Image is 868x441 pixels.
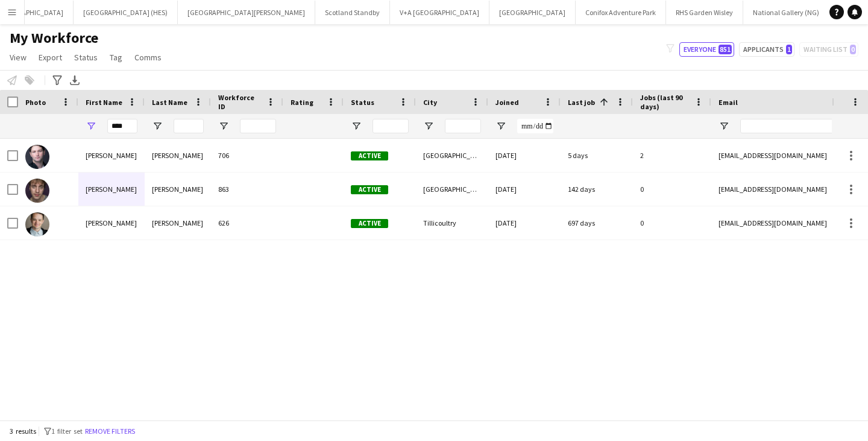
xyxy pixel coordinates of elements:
[105,49,127,65] a: Tag
[152,121,163,132] button: Open Filter Menu
[25,179,49,203] img: Rory Agnew
[679,42,734,57] button: Everyone851
[50,73,64,87] app-action-btn: Advanced filters
[86,121,96,132] button: Open Filter Menu
[390,1,489,24] button: V+A [GEOGRAPHIC_DATA]
[561,173,633,206] div: 142 days
[576,1,666,24] button: Conifox Adventure Park
[51,427,83,436] span: 1 filter set
[174,119,204,133] input: Last Name Filter Input
[633,139,711,172] div: 2
[495,121,506,132] button: Open Filter Menu
[315,1,390,24] button: Scotland Standby
[74,52,98,63] span: Status
[78,173,145,206] div: [PERSON_NAME]
[351,219,388,228] span: Active
[218,121,229,132] button: Open Filter Menu
[291,98,313,107] span: Rating
[86,98,122,107] span: First Name
[178,1,315,24] button: [GEOGRAPHIC_DATA][PERSON_NAME]
[69,49,102,65] a: Status
[633,173,711,206] div: 0
[719,45,732,54] span: 851
[110,52,122,63] span: Tag
[743,1,829,24] button: National Gallery (NG)
[145,206,211,240] div: [PERSON_NAME]
[218,93,262,111] span: Workforce ID
[561,206,633,240] div: 697 days
[78,139,145,172] div: [PERSON_NAME]
[488,173,561,206] div: [DATE]
[488,139,561,172] div: [DATE]
[719,98,738,107] span: Email
[34,49,67,65] a: Export
[495,98,519,107] span: Joined
[130,49,166,65] a: Comms
[489,1,576,24] button: [GEOGRAPHIC_DATA]
[68,73,82,87] app-action-btn: Export XLSX
[134,52,162,63] span: Comms
[10,29,98,47] span: My Workforce
[211,173,283,206] div: 863
[351,151,388,160] span: Active
[211,139,283,172] div: 706
[39,52,62,63] span: Export
[445,119,481,133] input: City Filter Input
[517,119,553,133] input: Joined Filter Input
[633,206,711,240] div: 0
[719,121,729,132] button: Open Filter Menu
[152,98,187,107] span: Last Name
[351,185,388,194] span: Active
[351,121,362,132] button: Open Filter Menu
[423,98,437,107] span: City
[739,42,794,57] button: Applicants1
[786,45,792,54] span: 1
[5,49,31,65] a: View
[416,206,488,240] div: Tillicoultry
[107,119,137,133] input: First Name Filter Input
[25,145,49,169] img: Rory McNamara
[488,206,561,240] div: [DATE]
[25,98,46,107] span: Photo
[25,212,49,236] img: Rory Fairbairn
[211,206,283,240] div: 626
[145,139,211,172] div: [PERSON_NAME]
[416,173,488,206] div: [GEOGRAPHIC_DATA]
[240,119,276,133] input: Workforce ID Filter Input
[423,121,434,132] button: Open Filter Menu
[351,98,374,107] span: Status
[666,1,743,24] button: RHS Garden Wisley
[83,425,137,438] button: Remove filters
[561,139,633,172] div: 5 days
[78,206,145,240] div: [PERSON_NAME]
[145,173,211,206] div: [PERSON_NAME]
[10,52,27,63] span: View
[416,139,488,172] div: [GEOGRAPHIC_DATA]
[568,98,595,107] span: Last job
[373,119,409,133] input: Status Filter Input
[640,93,690,111] span: Jobs (last 90 days)
[74,1,178,24] button: [GEOGRAPHIC_DATA] (HES)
